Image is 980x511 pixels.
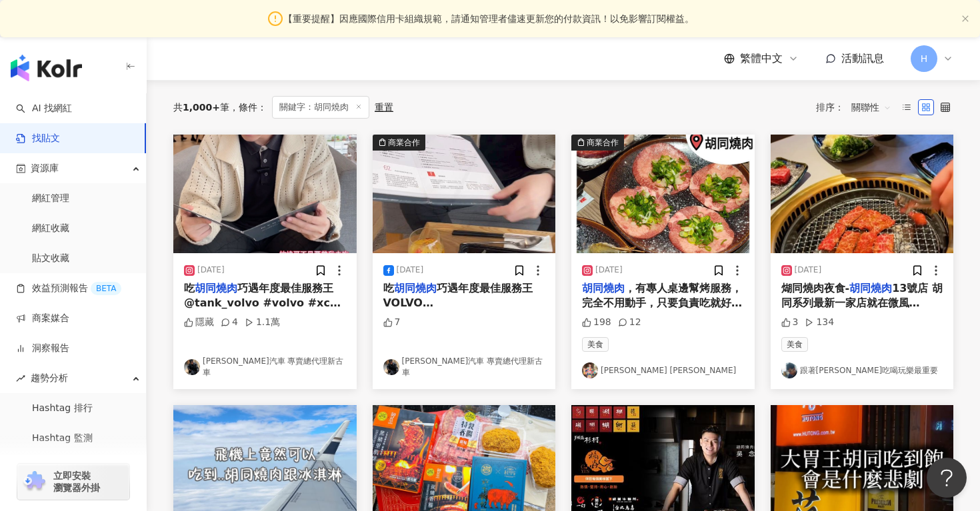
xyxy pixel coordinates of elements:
[375,102,393,113] div: 重置
[582,337,609,352] span: 美食
[851,97,891,118] span: 關聯性
[571,135,755,253] button: 商業合作
[16,102,72,115] a: searchAI 找網紅
[184,282,195,294] span: 吃
[582,282,743,474] span: ，有專人桌邊幫烤服務， 完全不用動手，只要負責吃就好， 非常享受。 A5和牛肋眼牛排 NT $1680(時價，稱重計價) A5和牛板腱肉 NT $1280 和牛牛舌 NT $520 牛五花 NT...
[32,432,93,445] a: Hashtag 監測
[383,356,545,378] a: KOL Avatar[PERSON_NAME]汽車 專賣總代理新古車
[173,102,229,113] div: 共 筆
[383,359,399,375] img: KOL Avatar
[618,316,641,329] div: 12
[595,264,623,276] div: [DATE]
[781,337,808,352] span: 美食
[197,264,225,276] div: [DATE]
[21,471,47,492] img: chrome extension
[383,282,533,339] span: 巧遇年度最佳服務王 VOLVO [PERSON_NAME]TANK #volvo #xc60 #全車健檢 #
[582,282,625,294] mark: 胡同燒肉
[961,15,969,23] button: close
[184,316,214,329] div: 隱藏
[841,52,884,65] span: 活動訊息
[961,15,969,23] span: close
[571,135,755,253] img: post-image
[816,97,899,118] div: 排序：
[31,363,68,393] span: 趨勢分析
[221,316,238,329] div: 4
[17,464,129,500] a: chrome extension立即安裝 瀏覽器外掛
[795,264,822,276] div: [DATE]
[53,470,100,494] span: 立即安裝 瀏覽器外掛
[32,402,93,415] a: Hashtag 排行
[173,135,357,253] img: post-image
[16,132,60,145] a: 找貼文
[32,222,69,235] a: 網紅收藏
[781,362,797,378] img: KOL Avatar
[16,374,25,383] span: rise
[805,316,834,329] div: 134
[383,282,394,294] span: 吃
[272,96,369,119] span: 關鍵字：胡同燒肉
[740,51,783,66] span: 繁體中文
[184,356,346,378] a: KOL Avatar[PERSON_NAME]汽車 專賣總代理新古車
[383,316,401,329] div: 7
[781,362,943,378] a: KOL Avatar跟著[PERSON_NAME]吃喝玩樂最重要
[32,192,69,205] a: 網紅管理
[849,282,892,294] mark: 胡同燒肉
[245,316,280,329] div: 1.1萬
[283,11,694,26] span: 【重要提醒】因應國際信用卡組織規範，請通知管理者儘速更新您的付款資訊！以免影響訂閱權益。
[195,282,237,294] mark: 胡同燒肉
[781,282,850,294] span: 煳同燒肉夜食-
[927,458,967,498] iframe: Help Scout Beacon - Open
[587,136,619,149] div: 商業合作
[582,316,611,329] div: 198
[16,312,69,325] a: 商案媒合
[11,55,82,81] img: logo
[394,282,437,294] mark: 胡同燒肉
[32,252,69,265] a: 貼文收藏
[582,362,744,378] a: KOL Avatar[PERSON_NAME] [PERSON_NAME]
[183,102,220,113] span: 1,000+
[373,135,556,253] button: 商業合作
[184,282,345,324] span: 巧遇年度最佳服務王 @tank_volvo #volvo #xc60 #全車健檢 #
[397,264,424,276] div: [DATE]
[781,316,799,329] div: 3
[921,51,928,66] span: H
[388,136,420,149] div: 商業合作
[582,362,598,378] img: KOL Avatar
[16,342,69,355] a: 洞察報告
[16,282,121,295] a: 效益預測報告BETA
[771,135,954,253] img: post-image
[373,135,556,253] img: post-image
[184,359,200,375] img: KOL Avatar
[781,282,943,324] span: 13號店 胡同系列最新一家店就在微風[GEOGRAPHIC_DATA] #
[229,102,267,113] span: 條件 ：
[31,153,59,183] span: 資源庫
